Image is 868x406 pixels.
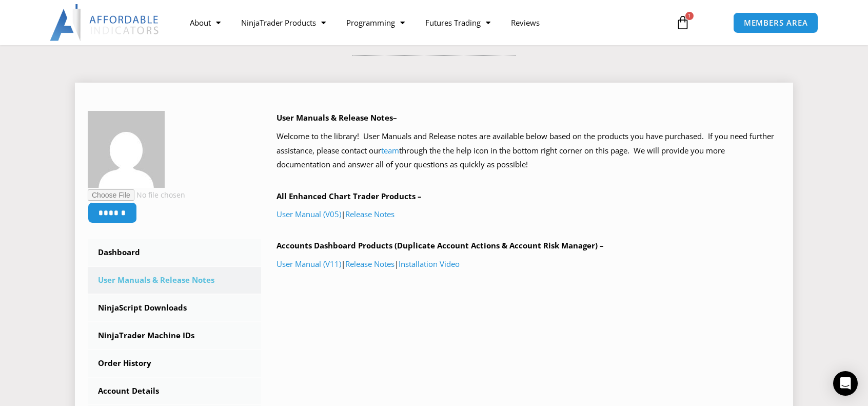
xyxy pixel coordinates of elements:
span: MEMBERS AREA [744,19,808,27]
p: | [277,207,781,222]
a: Order History [88,350,261,377]
b: Accounts Dashboard Products (Duplicate Account Actions & Account Risk Manager) – [277,240,604,250]
a: Release Notes [345,259,394,269]
a: Futures Trading [415,11,501,34]
a: Dashboard [88,239,261,266]
a: 1 [660,8,705,37]
a: About [180,11,231,34]
a: NinjaTrader Machine IDs [88,322,261,349]
a: MEMBERS AREA [733,12,819,33]
div: Open Intercom Messenger [833,371,858,396]
a: team [381,145,399,156]
p: | | [277,257,781,272]
a: Reviews [501,11,550,34]
nav: Menu [180,11,664,34]
span: 1 [685,12,694,20]
img: c9fd0fdab06c39403d004d4b3660bc7157f3cf58df9eb182cb975bf149ad25c4 [88,111,165,188]
a: User Manual (V11) [277,259,341,269]
a: Programming [336,11,415,34]
b: User Manuals & Release Notes– [277,112,397,123]
b: All Enhanced Chart Trader Products – [277,191,422,201]
a: User Manual (V05) [277,209,341,219]
a: NinjaTrader Products [231,11,336,34]
p: Welcome to the library! User Manuals and Release notes are available below based on the products ... [277,129,781,172]
a: Release Notes [345,209,394,219]
a: Installation Video [399,259,460,269]
img: LogoAI | Affordable Indicators – NinjaTrader [50,4,160,41]
a: User Manuals & Release Notes [88,267,261,294]
a: NinjaScript Downloads [88,295,261,321]
a: Account Details [88,378,261,404]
